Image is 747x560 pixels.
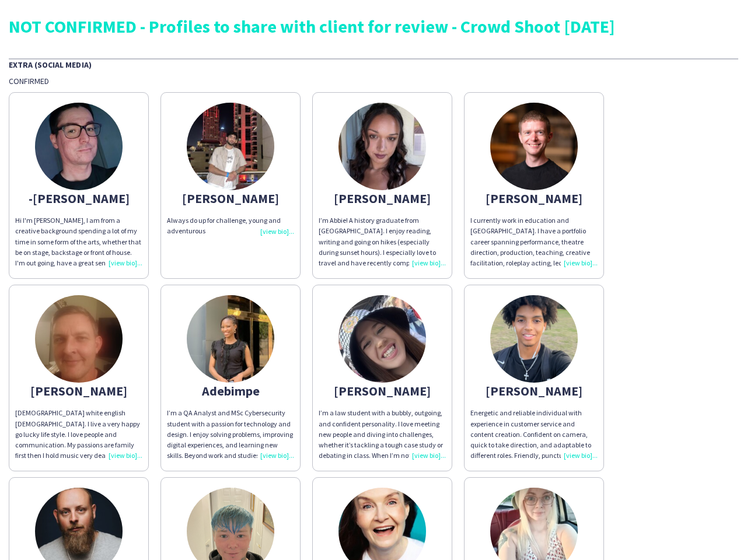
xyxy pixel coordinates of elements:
[187,103,274,190] img: thumb-68c5ac754c32c.jpeg
[15,193,142,204] div: -[PERSON_NAME]
[338,103,426,190] img: thumb-68cc1c58c0818.jpeg
[470,215,598,268] div: I currently work in education and [GEOGRAPHIC_DATA]. I have a portfolio career spanning performan...
[490,295,578,383] img: thumb-68c6cfaef1175.png
[490,103,578,190] img: thumb-68c85513cd2fa.jpg
[470,193,598,204] div: [PERSON_NAME]
[319,408,446,461] div: I’m a law student with a bubbly, outgoing, and confident personality. I love meeting new people a...
[35,295,123,383] img: thumb-68c86f83176a6.jpg
[15,215,142,268] div: Hi I'm [PERSON_NAME], I am from a creative background spending a lot of my time in some form of t...
[319,193,446,204] div: [PERSON_NAME]
[9,76,738,86] div: Confirmed
[167,193,294,204] div: [PERSON_NAME]
[338,295,426,383] img: thumb-68d517cf0afa5.jpeg
[470,386,598,396] div: [PERSON_NAME]
[9,17,738,35] div: NOT CONFIRMED - Profiles to share with client for review - Crowd Shoot [DATE]
[167,408,294,461] div: I’m a QA Analyst and MSc Cybersecurity student with a passion for technology and design. I enjoy ...
[167,386,294,396] div: Adebimpe
[470,408,598,461] div: Energetic and reliable individual with experience in customer service and content creation. Confi...
[319,215,446,268] div: I’m Abbie! A history graduate from [GEOGRAPHIC_DATA]. I enjoy reading, writing and going on hikes...
[319,386,446,396] div: [PERSON_NAME]
[167,215,294,236] div: Always do up for challenge, young and adventurous
[187,295,274,383] img: thumb-68ca9e2bdcb1a.jpeg
[35,103,123,190] img: thumb-68c73658818a7.jpg
[9,58,738,70] div: Extra (Social Media)
[15,408,142,461] div: [DEMOGRAPHIC_DATA] white english [DEMOGRAPHIC_DATA]. I live a very happy go lucky life style. I l...
[15,386,142,396] div: [PERSON_NAME]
